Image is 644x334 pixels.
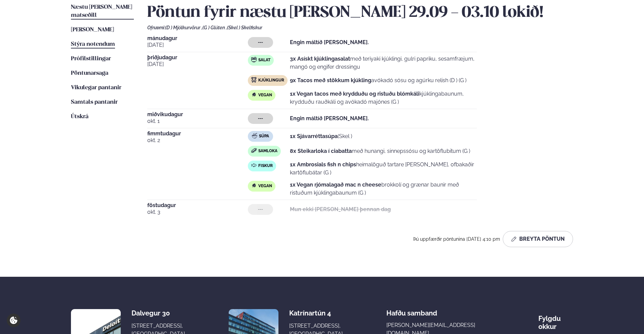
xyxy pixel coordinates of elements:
[165,25,202,30] span: (D ) Mjólkurvörur ,
[258,207,263,212] span: ---
[71,3,134,20] a: Næstu [PERSON_NAME] matseðill
[258,58,270,63] span: Salat
[290,90,477,106] p: kjúklingabaunum, krydduðu rauðkáli og avókadó majónes (G )
[71,85,121,91] span: Vikulegar pantanir
[290,148,352,154] strong: 8x Steikarloka í ciabatta
[290,206,391,212] strong: Mun ekki [PERSON_NAME] þennan dag
[147,203,248,208] span: föstudagur
[290,91,419,97] strong: 1x Vegan tacos með krydduðu og ristuðu blómkáli
[147,25,573,30] div: Ofnæmi:
[71,113,88,121] a: Útskrá
[290,55,477,71] p: með teriyaki kjúklingi, gulri papriku, sesamfræjum, mangó og engifer dressingu
[71,70,108,76] span: Pöntunarsaga
[503,231,573,247] button: Breyta Pöntun
[251,92,257,97] img: Vegan.svg
[258,116,263,121] span: ---
[290,161,477,177] p: heimalöguð tartare [PERSON_NAME], ofbakaðir kartöflubátar (G )
[131,309,185,317] div: Dalvegur 30
[71,69,108,77] a: Pöntunarsaga
[290,161,356,168] strong: 1x Ambrosials fish n chips
[71,56,111,62] span: Prófílstillingar
[258,40,263,45] span: ---
[289,309,343,317] div: Katrínartún 4
[7,313,21,327] a: Cookie settings
[147,131,248,136] span: fimmtudagur
[538,309,573,331] div: Fylgdu okkur
[290,56,350,62] strong: 3x Asískt kjúklingasalat
[251,163,257,168] img: fish.svg
[147,112,248,117] span: miðvikudagur
[71,55,111,63] a: Prófílstillingar
[290,133,338,139] strong: 1x Sjávarréttasúpa
[251,183,257,188] img: Vegan.svg
[147,3,573,22] h2: Pöntun fyrir næstu [PERSON_NAME] 29.09 - 03.10 lokið!
[71,114,88,120] span: Útskrá
[147,41,248,49] span: [DATE]
[258,183,272,189] span: Vegan
[413,236,500,242] span: Þú uppfærðir pöntunina [DATE] 4:10 pm
[258,93,272,98] span: Vegan
[290,181,381,188] strong: 1x Vegan rjómalagað mac n cheese
[290,132,352,140] p: (Skel )
[147,117,248,125] span: okt. 1
[147,136,248,144] span: okt. 2
[71,26,114,34] a: [PERSON_NAME]
[71,40,115,48] a: Stýra notendum
[147,36,248,41] span: mánudagur
[71,99,118,105] span: Samtals pantanir
[251,148,257,153] img: sandwich-new-16px.svg
[227,25,262,30] span: (Skel ) Skelfiskur
[147,208,248,216] span: okt. 3
[71,98,118,106] a: Samtals pantanir
[290,181,477,197] p: brokkolí og grænar baunir með ristuðum kjúklingabaunum (G )
[71,84,121,92] a: Vikulegar pantanir
[251,77,257,82] img: chicken.svg
[71,41,115,47] span: Stýra notendum
[290,39,369,45] strong: Engin máltíð [PERSON_NAME].
[258,163,273,169] span: Fiskur
[290,77,371,83] strong: 9x Tacos með stökkum kjúkling
[147,55,248,60] span: þriðjudagur
[258,78,284,83] span: Kjúklingur
[252,133,257,138] img: soup.svg
[290,115,369,122] strong: Engin máltíð [PERSON_NAME].
[258,148,277,154] span: Samloka
[71,4,132,18] span: Næstu [PERSON_NAME] matseðill
[290,76,466,85] p: avókadó sósu og agúrku relish (D ) (G )
[386,304,437,317] span: Hafðu samband
[259,134,269,139] span: Súpa
[71,27,114,33] span: [PERSON_NAME]
[290,147,470,155] p: með hunangi, sinnepssósu og kartöflubitum (G )
[147,60,248,68] span: [DATE]
[202,25,227,30] span: (G ) Glúten ,
[251,57,257,62] img: salad.svg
